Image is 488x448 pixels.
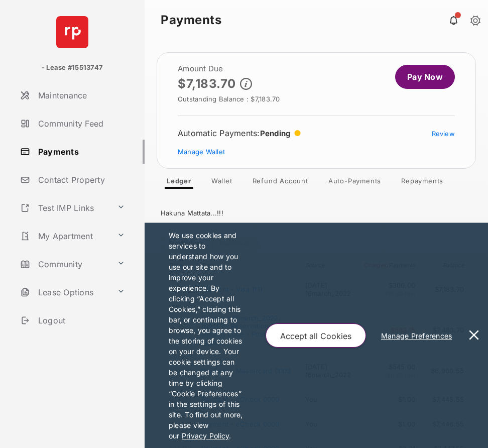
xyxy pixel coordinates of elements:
img: svg+xml;base64,PHN2ZyB4bWxucz0iaHR0cDovL3d3dy53My5vcmcvMjAwMC9zdmciIHdpZHRoPSI2NCIgaGVpZ2h0PSI2NC... [56,16,88,48]
a: Review [432,130,455,138]
a: Community Feed [16,111,145,136]
p: $7,183.70 [178,77,236,90]
span: Outstanding Balance : $7,183.70 [178,94,280,103]
a: Community [16,252,113,276]
a: Contact Property [16,168,145,192]
a: Logout [16,308,145,332]
u: Manage Preferences [381,331,456,340]
button: Accept all Cookies [266,323,366,348]
a: Payments [16,140,145,164]
h2: Amount Due [178,65,280,73]
div: Automatic Payments : [178,128,301,138]
a: Manage Wallet [178,148,225,156]
a: My Apartment [16,224,113,248]
span: Pending [260,129,291,138]
a: Refund Account [245,177,316,189]
a: Ledger [159,177,199,189]
div: Hakuna Mattata...!!! [161,201,472,225]
a: Maintenance [16,83,145,107]
p: - Lease #15513747 [42,63,103,73]
strong: Payments [161,14,472,26]
a: Repayments [393,177,451,189]
u: Privacy Policy [182,431,229,440]
a: Auto-Payments [320,177,389,189]
a: Wallet [203,177,240,189]
p: We use cookies and services to understand how you use our site and to improve your experience. By... [169,230,245,441]
a: Lease Options [16,280,113,304]
a: Test IMP Links [16,196,113,220]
